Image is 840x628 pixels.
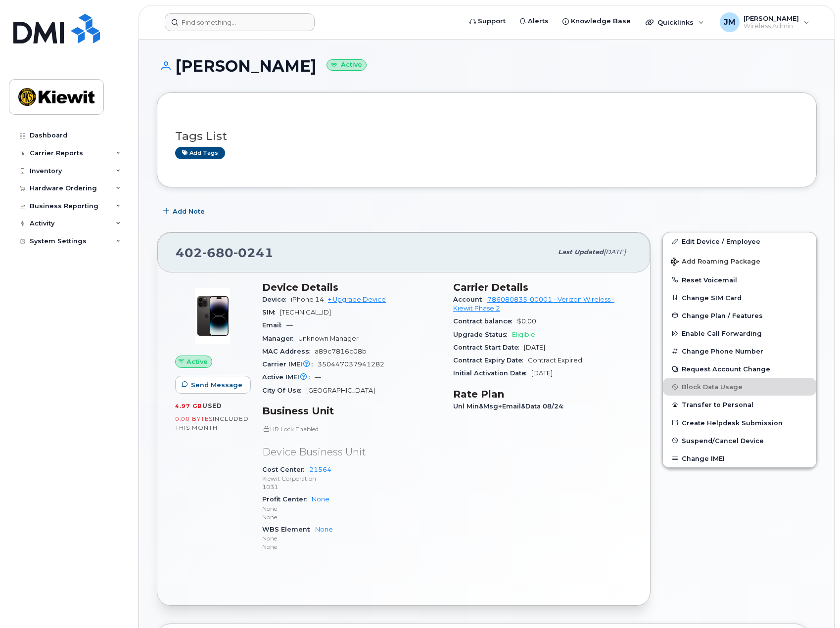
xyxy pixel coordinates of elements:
span: Contract Expiry Date [453,357,528,364]
iframe: Messenger Launcher [797,585,833,621]
span: included this month [175,415,249,431]
span: SIM [262,309,280,316]
button: Send Message [175,376,251,394]
span: 0241 [233,245,274,260]
span: $0.00 [517,317,536,325]
h3: Business Unit [262,405,441,417]
span: Active [187,357,208,366]
span: 680 [202,245,233,260]
span: — [286,321,293,329]
p: 1031 [262,483,441,491]
span: iPhone 14 [291,296,324,303]
span: Contract Expired [528,357,582,364]
span: Suspend/Cancel Device [682,437,764,444]
span: Account [453,296,487,303]
button: Change SIM Card [663,289,816,307]
span: [TECHNICAL_ID] [280,309,331,316]
a: 21564 [309,466,331,473]
button: Request Account Change [663,360,816,378]
span: [DATE] [604,248,626,256]
button: Enable Call Forwarding [663,324,816,342]
p: None [262,542,441,551]
span: a89c7816c08b [315,348,367,355]
p: Kiewit Corporation [262,474,441,483]
button: Change IMEI [663,449,816,467]
a: None [312,495,329,503]
span: Cost Center [262,466,309,473]
button: Block Data Usage [663,378,816,396]
button: Transfer to Personal [663,396,816,413]
button: Add Roaming Package [663,251,816,271]
p: Device Business Unit [262,445,441,459]
span: [GEOGRAPHIC_DATA] [306,387,375,394]
img: image20231002-3703462-njx0qo.jpeg [183,286,242,346]
span: Change Plan / Features [682,312,763,319]
small: Active [327,59,367,71]
span: Add Roaming Package [671,258,760,267]
h3: Device Details [262,281,441,293]
span: Enable Call Forwarding [682,330,762,337]
span: 350447037941282 [318,360,384,368]
p: None [262,534,441,542]
span: Contract Start Date [453,344,524,351]
span: Send Message [191,380,242,390]
button: Suspend/Cancel Device [663,432,816,449]
p: HR Lock Enabled [262,425,441,433]
h3: Tags List [175,130,798,142]
h3: Rate Plan [453,388,632,400]
span: MAC Address [262,348,315,355]
span: 4.97 GB [175,403,202,409]
h3: Carrier Details [453,281,632,293]
button: Add Note [157,202,213,220]
button: Change Phone Number [663,342,816,360]
span: Active IMEI [262,373,315,381]
a: None [315,526,333,533]
a: Create Helpdesk Submission [663,414,816,432]
span: Unknown Manager [298,335,359,342]
h1: [PERSON_NAME] [157,57,817,75]
p: None [262,504,441,513]
span: [DATE] [524,344,545,351]
button: Reset Voicemail [663,271,816,289]
span: Unl Min&Msg+Email&Data 08/24 [453,403,568,410]
span: — [315,373,321,381]
span: Contract balance [453,317,517,325]
span: City Of Use [262,387,306,394]
span: [DATE] [531,369,553,377]
a: 786080835-00001 - Verizon Wireless - Kiewit Phase 2 [453,296,614,312]
span: 402 [176,245,274,260]
p: None [262,513,441,521]
span: Add Note [173,207,205,216]
span: Email [262,321,286,329]
a: Add tags [175,147,225,159]
span: Last updated [558,248,604,256]
span: 0.00 Bytes [175,415,213,422]
span: Profit Center [262,495,312,503]
a: + Upgrade Device [328,296,386,303]
a: Edit Device / Employee [663,232,816,250]
span: used [202,402,222,409]
span: Device [262,296,291,303]
span: WBS Element [262,526,315,533]
span: Upgrade Status [453,331,512,338]
button: Change Plan / Features [663,307,816,324]
span: Carrier IMEI [262,360,318,368]
span: Manager [262,335,298,342]
span: Initial Activation Date [453,369,531,377]
span: Eligible [512,331,535,338]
